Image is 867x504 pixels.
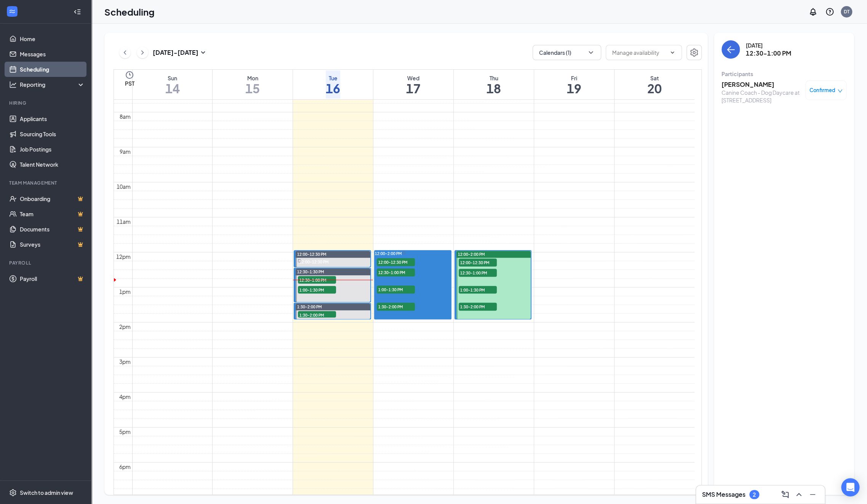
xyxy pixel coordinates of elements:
div: 5pm [118,427,132,436]
h1: 17 [406,82,421,95]
span: down [837,88,843,94]
button: ChevronUp [793,488,805,501]
svg: SmallChevronDown [198,48,208,57]
button: Minimize [806,488,819,501]
svg: Minimize [808,490,817,499]
a: PayrollCrown [20,271,85,286]
span: PST [125,80,134,87]
div: Canine Coach - Dog Daycare at [STREET_ADDRESS] [721,89,801,104]
svg: ComposeMessage [781,490,790,499]
svg: Collapse [74,8,81,16]
a: Sourcing Tools [20,126,85,142]
svg: ChevronLeft [121,48,129,57]
div: 11am [115,217,132,226]
span: 1:00-1:30 PM [298,286,336,293]
div: Tue [326,74,340,82]
a: September 20, 2025 [646,70,663,99]
div: Sun [165,74,179,82]
div: DT [844,8,849,15]
div: 10am [115,182,132,191]
span: 12:00-12:30 PM [298,258,329,265]
a: Talent Network [20,157,85,172]
div: Wed [406,74,421,82]
span: 1:30-2:00 PM [377,303,415,310]
div: 6pm [118,463,132,471]
div: [DATE] [746,41,791,49]
div: 1pm [118,287,132,296]
h3: SMS Messages [702,490,745,499]
button: Calendars (1)ChevronDown [533,45,601,60]
a: Applicants [20,111,85,126]
a: September 15, 2025 [244,70,261,99]
svg: Sync [402,251,406,255]
h3: [PERSON_NAME] [721,80,801,89]
svg: ArrowLeft [726,45,735,54]
span: 12:00-12:30 PM [459,258,497,266]
div: Fri [567,74,581,82]
a: September 17, 2025 [405,70,422,99]
h1: 18 [486,82,501,95]
span: 12:30-1:00 PM [298,276,336,284]
div: Payroll [9,260,83,266]
a: TeamCrown [20,206,85,222]
a: September 14, 2025 [163,70,181,99]
span: 1:30-2:00 PM [298,311,336,319]
div: Mon [245,74,260,82]
button: back-button [721,40,740,59]
div: Reporting [20,81,85,88]
a: OnboardingCrown [20,191,85,206]
div: 3pm [118,357,132,366]
div: 4pm [118,392,132,401]
span: 12:00-2:00 PM [458,252,485,257]
input: Manage availability [612,48,666,57]
div: 9am [118,147,132,156]
span: 12:30-1:00 PM [377,268,415,276]
a: Home [20,31,85,46]
span: 1:00-1:30 PM [377,285,415,293]
h1: 19 [567,82,581,95]
div: 12pm [115,252,132,261]
svg: QuestionInfo [825,7,834,16]
a: Messages [20,46,85,62]
h1: 14 [165,82,179,95]
svg: ChevronRight [139,48,146,57]
div: Switch to admin view [20,489,73,496]
button: ChevronRight [137,47,148,58]
div: Participants [721,70,846,78]
a: September 18, 2025 [485,70,502,99]
div: Hiring [9,100,83,106]
svg: ChevronUp [794,490,803,499]
div: Team Management [9,180,83,186]
svg: Settings [9,489,17,496]
span: 12:00-2:00 PM [375,251,402,256]
svg: Settings [689,48,699,57]
svg: Analysis [9,81,17,88]
span: 12:30-1:30 PM [297,269,324,274]
h3: [DATE] - [DATE] [153,48,198,57]
span: 1:30-2:00 PM [297,304,322,309]
button: ChevronLeft [119,47,131,58]
a: September 19, 2025 [565,70,583,99]
a: Scheduling [20,62,85,77]
h1: 20 [647,82,662,95]
div: Sat [647,74,662,82]
h3: 12:30-1:00 PM [746,49,791,57]
div: Open Intercom Messenger [841,478,859,496]
svg: Notifications [808,7,817,16]
svg: WorkstreamLogo [8,8,16,15]
span: 1:30-2:00 PM [459,303,497,310]
span: 12:30-1:00 PM [459,269,497,276]
div: 2pm [118,322,132,331]
span: 12:00-12:30 PM [297,252,326,257]
a: September 16, 2025 [324,70,342,99]
span: 12:00-12:30 PM [377,258,415,266]
h1: 16 [326,82,340,95]
svg: Clock [125,70,134,80]
a: Job Postings [20,142,85,157]
button: ComposeMessage [779,488,791,501]
span: Confirmed [809,86,835,94]
h1: Scheduling [104,5,155,18]
svg: ChevronDown [669,49,675,56]
button: Settings [686,45,702,60]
